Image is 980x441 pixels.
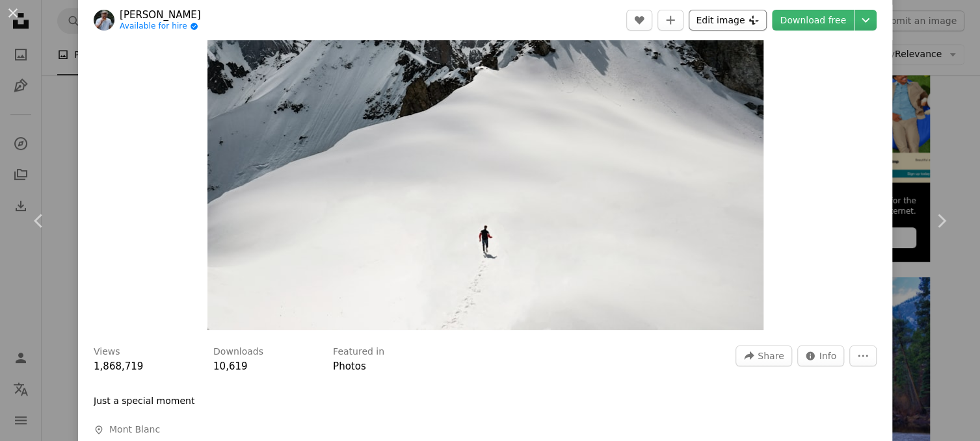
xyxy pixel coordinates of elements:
span: 10,619 [213,360,248,372]
h3: Downloads [213,346,263,359]
a: [PERSON_NAME] [120,8,201,21]
h3: Views [94,346,120,359]
button: Edit image [689,10,767,31]
a: Next [902,158,980,283]
button: Add to Collection [657,10,683,31]
button: Stats about this image [797,346,845,366]
button: Choose download size [854,10,877,31]
span: Share [758,346,784,366]
span: 1,868,719 [94,360,143,372]
a: Download free [772,10,854,31]
a: Available for hire [120,21,201,32]
p: Just a special moment [94,395,194,408]
img: Go to Markus Henze's profile [94,10,114,31]
span: Mont Blanc [109,423,160,436]
button: Share this image [735,346,791,366]
h3: Featured in [333,346,384,359]
span: Info [819,346,837,366]
button: Like [626,10,652,31]
a: Photos [333,360,366,372]
button: More Actions [849,346,877,366]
